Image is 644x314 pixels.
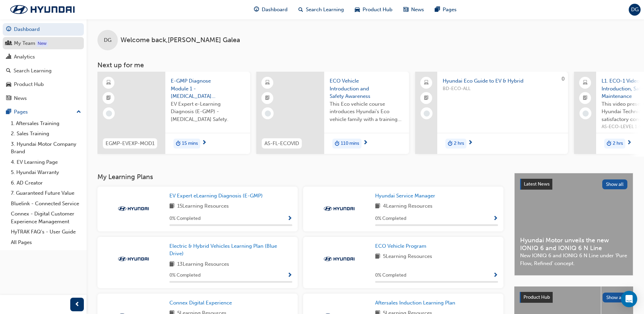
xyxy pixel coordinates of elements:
[177,260,229,269] span: 13 Learning Resources
[36,40,48,47] div: Tooltip anchor
[8,128,84,139] a: 2. Sales Training
[398,3,429,17] a: news-iconNews
[523,294,550,300] span: Product Hub
[6,109,11,115] span: pages-icon
[562,76,565,82] span: 0
[75,300,80,309] span: prev-icon
[375,252,380,261] span: book-icon
[8,198,84,209] a: Bluelink - Connected Service
[320,256,358,262] img: Trak
[106,110,112,117] span: learningRecordVerb_NONE-icon
[3,37,84,50] a: My Team
[443,6,457,14] span: Pages
[583,110,589,117] span: learningRecordVerb_NONE-icon
[375,272,406,279] span: 0 % Completed
[355,5,360,14] span: car-icon
[8,118,84,129] a: 1. Aftersales Training
[6,27,11,33] span: guage-icon
[265,78,270,87] span: learningResourceType_ELEARNING-icon
[306,6,344,14] span: Search Learning
[106,94,111,103] span: booktick-icon
[8,188,84,198] a: 7. Guaranteed Future Value
[3,51,84,63] a: Analytics
[202,140,207,146] span: next-icon
[293,3,349,17] a: search-iconSearch Learning
[3,92,84,105] a: News
[448,139,453,148] span: duration-icon
[169,192,265,200] a: EV Expert eLearning Diagnosis (E-GMP)
[375,243,426,249] span: ECO Vehicle Program
[429,3,462,17] a: pages-iconPages
[169,300,232,306] span: Connex Digital Experience
[411,6,424,14] span: News
[493,214,498,223] button: Show Progress
[6,82,11,88] span: car-icon
[3,65,84,77] a: Search Learning
[629,4,641,16] button: DG
[468,140,473,146] span: next-icon
[298,5,303,14] span: search-icon
[8,178,84,188] a: 6. AD Creator
[375,300,455,306] span: Aftersales Induction Learning Plan
[330,100,404,123] span: This Eco vehicle course introduces Hyundai's Eco vehicle family with a training video presentatio...
[493,216,498,222] span: Show Progress
[383,252,432,261] span: 5 Learning Resources
[602,179,628,189] button: Show all
[256,72,409,154] a: AS-FL-ECOVIDECO Vehicle Introduction and Safety AwarenessThis Eco vehicle course introduces Hyund...
[169,202,174,211] span: book-icon
[3,22,84,106] button: DashboardMy TeamAnalyticsSearch LearningProduct HubNews
[424,94,429,103] span: booktick-icon
[76,108,81,117] span: up-icon
[87,61,644,69] h3: Next up for me
[375,193,435,199] span: Hyundai Service Manager
[171,100,245,123] span: EV Expert e-Learning Diagnosis (E-GMP) - [MEDICAL_DATA] Safety.
[8,139,84,157] a: 3. Hyundai Motor Company Brand
[520,179,627,190] a: Latest NewsShow all
[375,215,406,223] span: 0 % Completed
[97,72,250,154] a: EGMP-EVEXP-MOD1E-GMP Diagnose Module 1 - [MEDICAL_DATA] SafetyEV Expert e-Learning Diagnosis (E-G...
[613,140,623,147] span: 2 hrs
[169,242,292,258] a: Electric & Hybrid Vehicles Learning Plan (Blue Drive)
[3,2,81,17] img: Trak
[14,67,52,75] div: Search Learning
[403,5,408,14] span: news-icon
[583,94,588,103] span: booktick-icon
[631,6,639,14] span: DG
[3,106,84,118] button: Pages
[14,53,35,61] div: Analytics
[415,72,568,154] a: 0Hyundai Eco Guide to EV & HybridBD-ECO-ALLduration-icon2 hrs
[169,243,277,257] span: Electric & Hybrid Vehicles Learning Plan (Blue Drive)
[287,214,292,223] button: Show Progress
[621,291,637,307] div: Open Intercom Messenger
[520,252,627,267] span: New IONIQ 6 and IONIQ 6 N Line under ‘Pure Flow, Refined’ concept.
[14,108,28,116] div: Pages
[169,272,201,279] span: 0 % Completed
[8,237,84,248] a: All Pages
[176,139,181,148] span: duration-icon
[169,260,174,269] span: book-icon
[424,110,430,117] span: learningRecordVerb_NONE-icon
[493,273,498,279] span: Show Progress
[3,23,84,36] a: Dashboard
[493,271,498,280] button: Show Progress
[8,227,84,237] a: HyTRAK FAQ's - User Guide
[520,237,627,252] span: Hyundai Motor unveils the new IONIQ 6 and IONIQ 6 N Line
[6,95,11,102] span: news-icon
[14,39,35,47] div: My Team
[607,139,611,148] span: duration-icon
[524,181,550,187] span: Latest News
[14,81,44,88] div: Product Hub
[363,140,368,146] span: next-icon
[8,157,84,168] a: 4. EV Learning Page
[375,192,438,200] a: Hyundai Service Manager
[287,271,292,280] button: Show Progress
[6,68,11,74] span: search-icon
[121,36,240,44] span: Welcome back , [PERSON_NAME] Galea
[249,3,293,17] a: guage-iconDashboard
[583,78,588,87] span: laptop-icon
[8,167,84,178] a: 5. Hyundai Warranty
[169,299,235,307] a: Connex Digital Experience
[287,273,292,279] span: Show Progress
[182,140,198,147] span: 15 mins
[375,299,458,307] a: Aftersales Induction Learning Plan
